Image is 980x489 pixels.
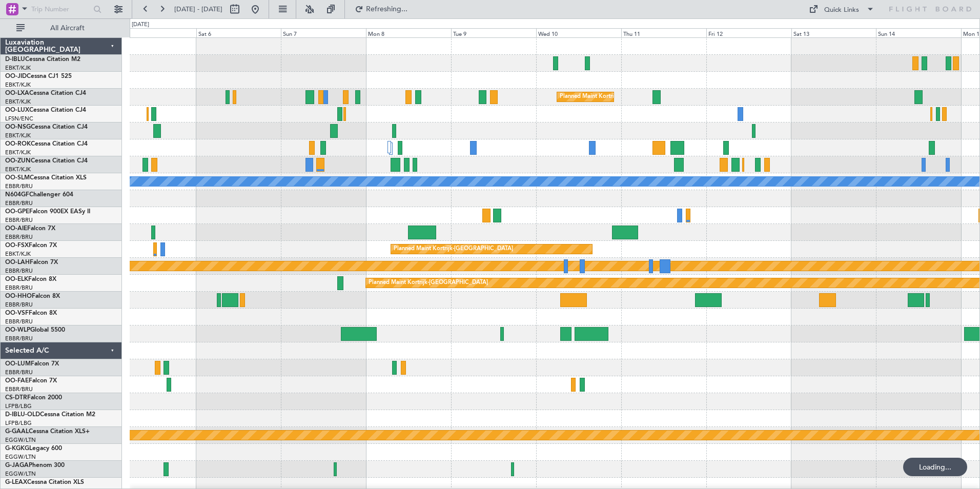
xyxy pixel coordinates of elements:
span: OO-GPE [5,209,29,215]
span: OO-FAE [5,378,29,384]
span: OO-JID [5,73,27,79]
a: OO-GPEFalcon 900EX EASy II [5,209,90,215]
span: OO-HHO [5,293,32,299]
div: Wed 10 [536,28,621,37]
span: G-LEAX [5,479,27,485]
a: OO-LAHFalcon 7X [5,259,58,266]
a: EBBR/BRU [5,318,33,325]
a: EBBR/BRU [5,216,33,224]
div: Tue 9 [451,28,536,37]
span: OO-ELK [5,276,28,282]
div: Planned Maint Kortrijk-[GEOGRAPHIC_DATA] [369,275,488,291]
div: Thu 11 [621,28,706,37]
span: OO-LAH [5,259,30,266]
span: OO-LXA [5,90,29,96]
div: Planned Maint Kortrijk-[GEOGRAPHIC_DATA] [560,89,679,105]
span: OO-VSF [5,310,29,316]
a: N604GFChallenger 604 [5,192,73,198]
a: EBKT/KJK [5,149,31,156]
a: EBBR/BRU [5,335,33,342]
a: OO-HHOFalcon 8X [5,293,60,299]
a: EBBR/BRU [5,199,33,207]
a: EBKT/KJK [5,81,31,89]
a: G-JAGAPhenom 300 [5,462,65,468]
span: OO-SLM [5,175,30,181]
span: G-JAGA [5,462,29,468]
span: G-GAAL [5,429,29,435]
a: OO-ROKCessna Citation CJ4 [5,141,88,147]
span: OO-ROK [5,141,31,147]
a: OO-SLMCessna Citation XLS [5,175,87,181]
div: Fri 5 [111,28,196,37]
a: EBBR/BRU [5,233,33,241]
a: OO-AIEFalcon 7X [5,226,55,232]
a: EBBR/BRU [5,267,33,275]
a: OO-FSXFalcon 7X [5,242,57,249]
a: EBKT/KJK [5,98,31,106]
div: Fri 12 [706,28,791,37]
a: G-GAALCessna Citation XLS+ [5,429,90,435]
a: EBKT/KJK [5,132,31,139]
div: Mon 8 [366,28,451,37]
a: EBKT/KJK [5,64,31,72]
a: D-IBLU-OLDCessna Citation M2 [5,412,95,418]
a: OO-JIDCessna CJ1 525 [5,73,72,79]
a: OO-VSFFalcon 8X [5,310,57,316]
div: Sun 14 [876,28,961,37]
span: Refreshing... [365,6,409,13]
span: OO-NSG [5,124,31,130]
a: EGGW/LTN [5,436,36,444]
a: OO-ZUNCessna Citation CJ4 [5,158,88,164]
input: Trip Number [31,2,90,17]
a: OO-ELKFalcon 8X [5,276,56,282]
a: D-IBLUCessna Citation M2 [5,56,80,63]
button: Refreshing... [350,1,412,17]
a: LFPB/LBG [5,402,32,410]
span: [DATE] - [DATE] [174,5,222,14]
a: EBKT/KJK [5,166,31,173]
span: OO-ZUN [5,158,31,164]
a: EBBR/BRU [5,284,33,292]
a: EGGW/LTN [5,470,36,478]
span: OO-FSX [5,242,29,249]
button: Quick Links [804,1,880,17]
span: OO-LUM [5,361,31,367]
a: CS-DTRFalcon 2000 [5,395,62,401]
a: EBBR/BRU [5,182,33,190]
a: LFSN/ENC [5,115,33,123]
a: OO-LUXCessna Citation CJ4 [5,107,86,113]
button: All Aircraft [11,20,111,36]
a: OO-LXACessna Citation CJ4 [5,90,86,96]
div: Planned Maint Kortrijk-[GEOGRAPHIC_DATA] [394,241,513,257]
a: OO-FAEFalcon 7X [5,378,57,384]
a: EBBR/BRU [5,385,33,393]
a: EBBR/BRU [5,369,33,376]
span: OO-WLP [5,327,30,333]
a: G-KGKGLegacy 600 [5,445,62,452]
a: OO-LUMFalcon 7X [5,361,59,367]
div: Quick Links [824,5,859,15]
a: OO-NSGCessna Citation CJ4 [5,124,88,130]
a: G-LEAXCessna Citation XLS [5,479,84,485]
div: Sun 7 [281,28,366,37]
span: OO-AIE [5,226,27,232]
span: All Aircraft [27,25,108,32]
div: [DATE] [132,21,149,29]
span: D-IBLU [5,56,25,63]
div: Sat 6 [196,28,281,37]
span: D-IBLU-OLD [5,412,40,418]
span: OO-LUX [5,107,29,113]
div: Loading... [903,458,967,476]
a: EBKT/KJK [5,250,31,258]
a: OO-WLPGlobal 5500 [5,327,65,333]
span: G-KGKG [5,445,29,452]
a: LFPB/LBG [5,419,32,427]
span: CS-DTR [5,395,27,401]
a: EBBR/BRU [5,301,33,309]
span: N604GF [5,192,29,198]
div: Sat 13 [791,28,876,37]
a: EGGW/LTN [5,453,36,461]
